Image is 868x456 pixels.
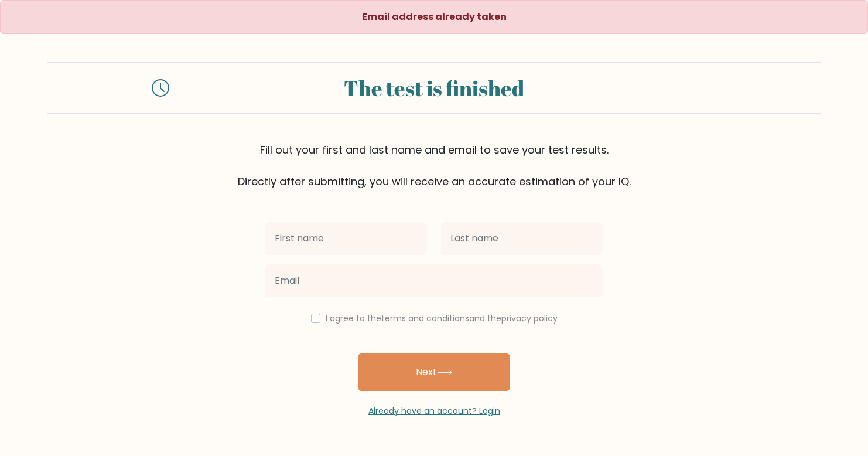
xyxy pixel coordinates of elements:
input: First name [265,222,427,255]
a: terms and conditions [381,312,469,324]
div: The test is finished [183,72,685,104]
label: I agree to the and the [326,312,558,324]
input: Last name [441,222,603,255]
input: Email [265,264,603,297]
strong: Email address already taken [362,10,507,23]
button: Next [358,353,510,391]
div: Fill out your first and last name and email to save your test results. Directly after submitting,... [47,142,821,189]
a: privacy policy [501,312,558,324]
a: Already have an account? Login [368,405,500,417]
